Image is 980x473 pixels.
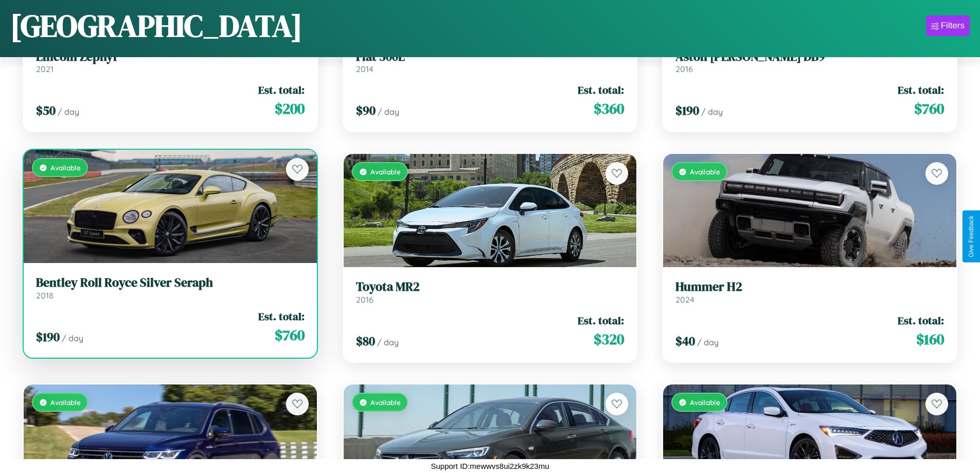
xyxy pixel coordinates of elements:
[675,294,694,305] span: 2024
[690,167,720,176] span: Available
[675,64,693,74] span: 2016
[675,102,699,119] span: $ 190
[258,82,305,97] span: Est. total:
[36,49,305,75] a: Lincoln Zephyr2021
[356,332,375,349] span: $ 80
[36,102,56,119] span: $ 50
[578,313,624,328] span: Est. total:
[578,82,624,97] span: Est. total:
[675,49,944,64] h3: Aston [PERSON_NAME] DB9
[697,337,719,347] span: / day
[10,5,302,47] h1: [GEOGRAPHIC_DATA]
[58,107,79,117] span: / day
[275,98,305,119] span: $ 200
[36,328,60,345] span: $ 190
[50,163,81,172] span: Available
[356,49,625,75] a: Fiat 500L2014
[701,107,723,117] span: / day
[594,98,624,119] span: $ 360
[378,107,399,117] span: / day
[926,15,970,36] button: Filters
[50,398,81,407] span: Available
[431,459,549,473] p: Support ID: mewwvs8ui2zk9k23mu
[356,294,373,305] span: 2016
[356,279,625,305] a: Toyota MR22016
[36,275,305,301] a: Bentley Roll Royce Silver Seraph2018
[377,337,399,347] span: / day
[968,216,975,257] div: Give Feedback
[916,329,944,349] span: $ 160
[275,325,305,345] span: $ 760
[356,102,376,119] span: $ 90
[675,279,944,294] h3: Hummer H2
[62,333,83,343] span: / day
[675,279,944,305] a: Hummer H22024
[356,279,625,294] h3: Toyota MR2
[370,398,401,407] span: Available
[36,64,54,74] span: 2021
[675,332,695,349] span: $ 40
[258,309,305,324] span: Est. total:
[914,98,944,119] span: $ 760
[356,64,373,74] span: 2014
[36,275,305,290] h3: Bentley Roll Royce Silver Seraph
[675,49,944,75] a: Aston [PERSON_NAME] DB92016
[898,313,944,328] span: Est. total:
[36,290,54,301] span: 2018
[370,167,401,176] span: Available
[690,398,720,407] span: Available
[594,329,624,349] span: $ 320
[898,82,944,97] span: Est. total:
[941,21,965,31] div: Filters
